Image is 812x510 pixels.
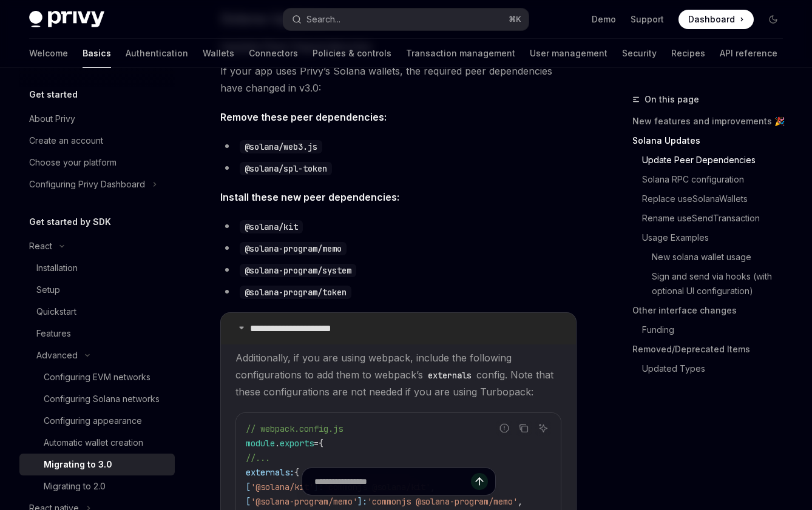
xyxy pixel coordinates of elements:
a: About Privy [19,108,175,130]
a: Dashboard [678,10,754,29]
span: ⌘ K [509,15,521,24]
a: Demo [592,13,616,25]
code: @solana/spl-token [240,162,332,175]
code: @solana/kit [240,220,303,233]
a: Transaction management [406,39,515,68]
div: Migrating to 2.0 [44,479,106,494]
a: Configuring EVM networks [19,366,175,388]
a: Wallets [203,39,234,68]
a: Updated Types [642,359,793,378]
div: Configuring appearance [44,414,142,428]
a: Sign and send via hooks (with optional UI configuration) [652,267,793,301]
a: User management [530,39,607,68]
span: // webpack.config.js [246,423,343,434]
div: Setup [36,283,60,297]
a: Automatic wallet creation [19,432,175,454]
a: Quickstart [19,301,175,323]
div: React [29,239,52,253]
a: Other interface changes [632,301,793,320]
span: If your app uses Privy’s Solana wallets, the required peer dependencies have changed in v3.0: [220,62,577,96]
button: Report incorrect code [496,420,512,436]
a: Authentication [126,39,188,68]
div: Installation [36,261,78,275]
button: Send message [471,473,488,490]
div: Quickstart [36,304,76,319]
a: Configuring appearance [19,410,175,432]
a: Migrating to 3.0 [19,454,175,475]
a: Connectors [249,39,298,68]
span: Additionally, if you are using webpack, include the following configurations to add them to webpa... [235,349,561,400]
a: Solana RPC configuration [642,170,793,189]
strong: Remove these peer dependencies: [220,111,387,123]
span: { [319,438,323,449]
div: Migrating to 3.0 [44,457,112,472]
a: Removed/Deprecated Items [632,340,793,359]
a: Policies & controls [313,39,391,68]
h5: Get started by SDK [29,215,111,229]
a: Replace useSolanaWallets [642,189,793,209]
a: Solana Updates [632,131,793,150]
span: Dashboard [688,13,735,25]
code: externals [423,369,476,382]
a: Rename useSendTransaction [642,209,793,228]
button: Ask AI [535,420,551,436]
code: @solana-program/memo [240,242,347,255]
a: Choose your platform [19,152,175,173]
a: Funding [642,320,793,340]
a: Basics [83,39,111,68]
button: Search...⌘K [283,8,528,30]
a: New solana wallet usage [652,247,793,267]
a: Features [19,323,175,344]
span: exports [280,438,314,449]
img: dark logo [29,11,104,28]
a: Create an account [19,130,175,152]
div: Configuring Privy Dashboard [29,177,145,192]
a: Update Peer Dependencies [642,150,793,170]
div: Configuring Solana networks [44,392,160,406]
a: Welcome [29,39,68,68]
a: API reference [720,39,777,68]
a: Support [631,13,664,25]
span: module [246,438,275,449]
div: Create an account [29,133,103,148]
button: Toggle dark mode [763,10,783,29]
div: Search... [306,12,340,27]
div: Features [36,326,71,341]
div: Configuring EVM networks [44,370,151,384]
h5: Get started [29,87,78,102]
div: Automatic wallet creation [44,435,143,450]
code: @solana-program/token [240,286,351,299]
strong: Install these new peer dependencies: [220,191,399,203]
div: Advanced [36,348,78,363]
span: . [275,438,280,449]
span: //... [246,452,270,463]
span: = [314,438,319,449]
a: Security [622,39,657,68]
a: Usage Examples [642,228,793,247]
button: Copy the contents from the code block [516,420,532,436]
div: About Privy [29,112,75,126]
a: Configuring Solana networks [19,388,175,410]
a: Recipes [671,39,705,68]
code: @solana/web3.js [240,140,322,153]
div: Choose your platform [29,155,117,170]
a: Installation [19,257,175,279]
a: Migrating to 2.0 [19,475,175,497]
a: New features and improvements 🎉 [632,112,793,131]
code: @solana-program/system [240,264,356,277]
a: Setup [19,279,175,301]
span: On this page [645,92,699,107]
